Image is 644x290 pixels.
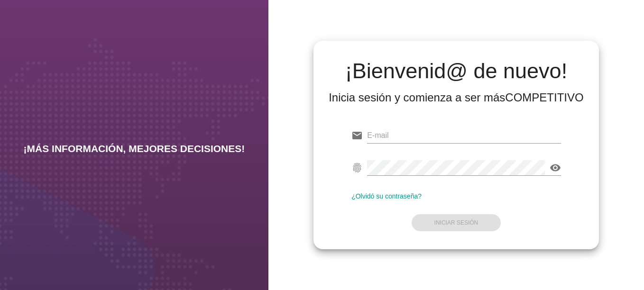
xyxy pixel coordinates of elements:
[24,143,245,154] h2: ¡MÁS INFORMACIÓN, MEJORES DECISIONES!
[367,128,561,143] input: E-mail
[351,130,363,141] i: email
[329,60,584,82] h2: ¡Bienvenid@ de nuevo!
[351,162,363,173] i: fingerprint
[329,90,584,105] div: Inicia sesión y comienza a ser más
[351,192,422,200] a: ¿Olvidó su contraseña?
[550,162,561,173] i: visibility
[505,91,583,104] strong: COMPETITIVO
